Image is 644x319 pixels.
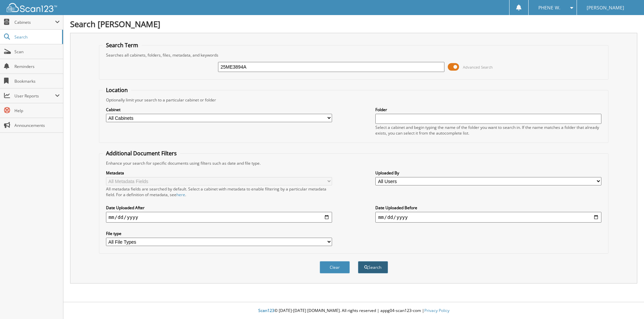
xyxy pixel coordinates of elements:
[610,287,644,319] iframe: Chat Widget
[375,170,601,176] label: Uploaded By
[14,93,55,99] span: User Reports
[463,65,493,70] span: Advanced Search
[103,86,131,94] legend: Location
[106,231,332,236] label: File type
[14,78,60,84] span: Bookmarks
[14,49,60,55] span: Scan
[103,97,605,103] div: Optionally limit your search to a particular cabinet or folder
[103,150,180,157] legend: Additional Document Filters
[320,261,350,273] button: Clear
[538,6,560,10] span: PHENE W.
[375,212,601,223] input: end
[103,52,605,58] div: Searches all cabinets, folders, files, metadata, and keywords
[14,34,59,40] span: Search
[103,42,142,49] legend: Search Term
[106,212,332,223] input: start
[375,107,601,112] label: Folder
[106,170,332,176] label: Metadata
[106,205,332,211] label: Date Uploaded After
[375,205,601,211] label: Date Uploaded Before
[375,125,601,136] div: Select a cabinet and begin typing the name of the folder you want to search in. If the name match...
[14,19,55,25] span: Cabinets
[176,192,185,197] a: here
[424,308,449,313] a: Privacy Policy
[106,186,332,197] div: All metadata fields are searched by default. Select a cabinet with metadata to enable filtering b...
[358,261,388,273] button: Search
[587,6,624,10] span: [PERSON_NAME]
[7,3,57,12] img: scan123-logo-white.svg
[106,107,332,112] label: Cabinet
[63,303,644,319] div: © [DATE]-[DATE] [DOMAIN_NAME]. All rights reserved | appg04-scan123-com |
[14,123,60,128] span: Announcements
[14,108,60,113] span: Help
[103,160,605,166] div: Enhance your search for specific documents using filters such as date and file type.
[258,308,274,313] span: Scan123
[70,18,637,29] h1: Search [PERSON_NAME]
[14,64,60,69] span: Reminders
